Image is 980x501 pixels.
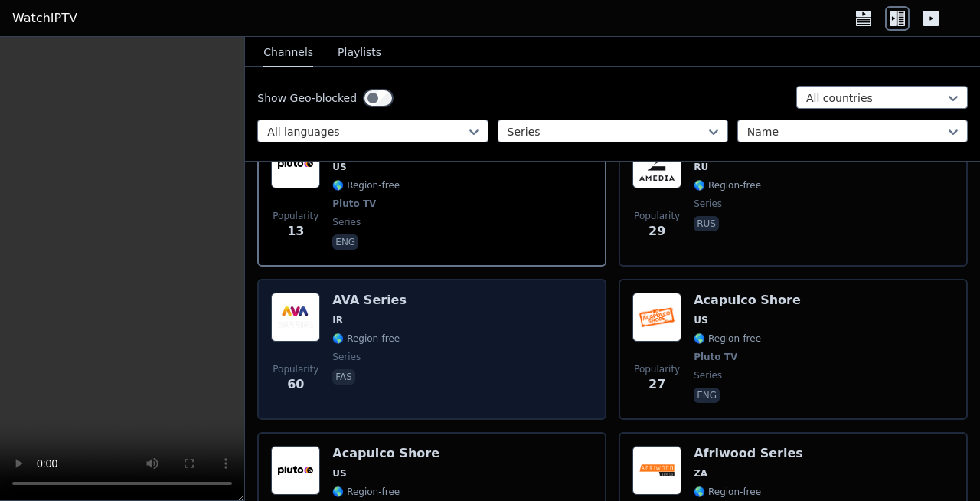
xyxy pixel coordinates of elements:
button: Channels [263,38,313,67]
span: 60 [287,375,304,394]
span: 🌎 Region-free [332,332,400,345]
p: eng [332,234,358,250]
span: 13 [287,222,304,241]
img: 90210 [271,139,320,188]
a: WatchIPTV [12,9,77,28]
p: rus [694,216,719,231]
p: fas [332,369,355,385]
span: Pluto TV [694,351,737,363]
span: 🌎 Region-free [694,486,761,498]
span: 🌎 Region-free [694,179,761,192]
span: 27 [648,375,665,394]
span: series [694,369,722,381]
span: Popularity [634,210,680,222]
span: 🌎 Region-free [332,179,400,192]
img: Afriwood Series [632,446,681,495]
h6: Afriwood Series [694,446,803,461]
button: Playlists [338,38,381,67]
h6: Acapulco Shore [694,293,801,308]
span: 29 [648,222,665,241]
span: ZA [694,467,707,480]
img: Acapulco Shore [632,293,681,342]
img: Acapulco Shore [271,446,320,495]
span: IR [332,314,343,326]
span: Pluto TV [332,198,376,210]
span: 🌎 Region-free [694,332,761,345]
h6: AVA Series [332,293,407,308]
span: series [332,351,361,363]
img: A2 [632,139,681,188]
span: US [332,161,346,173]
span: series [332,216,361,228]
span: US [332,467,346,480]
h6: Acapulco Shore [332,446,439,461]
span: Popularity [634,363,680,375]
img: AVA Series [271,293,320,342]
label: Show Geo-blocked [257,90,357,106]
span: series [694,198,722,210]
span: RU [694,161,708,173]
span: US [694,314,707,326]
span: Popularity [273,210,318,222]
span: Popularity [273,363,318,375]
span: 🌎 Region-free [332,486,400,498]
p: eng [694,388,720,403]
